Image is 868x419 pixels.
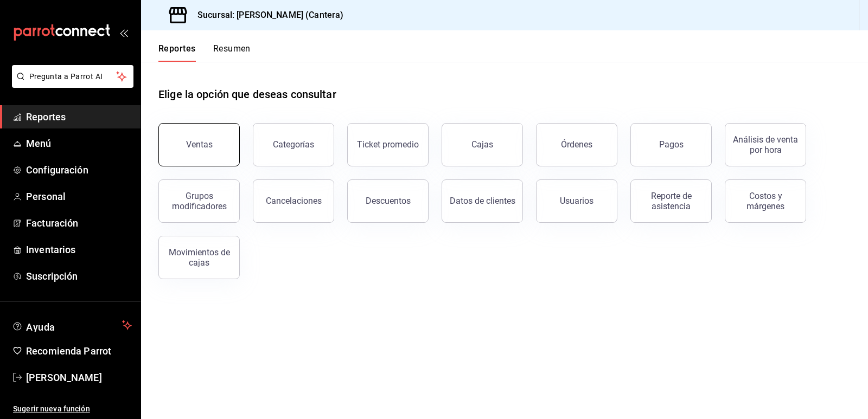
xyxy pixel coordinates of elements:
[26,136,132,151] span: Menú
[158,236,240,279] button: Movimientos de cajas
[630,179,712,223] button: Reporte de asistencia
[536,179,617,223] button: Usuarios
[26,344,132,358] span: Recomienda Parrot
[471,139,493,150] div: Cajas
[732,191,799,211] div: Costos y márgenes
[442,123,523,166] button: Cajas
[536,123,617,166] button: Órdenes
[158,179,240,223] button: Grupos modificadores
[442,179,523,223] button: Datos de clientes
[266,196,322,206] div: Cancelaciones
[659,139,684,150] div: Pagos
[189,9,343,22] h3: Sucursal: [PERSON_NAME] (Cantera)
[637,191,705,211] div: Reporte de asistencia
[561,139,592,150] div: Órdenes
[213,43,251,62] button: Resumen
[26,269,132,283] span: Suscripción
[725,123,806,166] button: Análisis de venta por hora
[12,65,133,88] button: Pregunta a Parrot AI
[13,403,132,415] span: Sugerir nueva función
[732,134,799,155] div: Análisis de venta por hora
[165,191,233,211] div: Grupos modificadores
[26,109,132,124] span: Reportes
[273,139,314,150] div: Categorías
[119,28,128,37] button: open_drawer_menu
[725,179,806,223] button: Costos y márgenes
[366,196,411,206] div: Descuentos
[347,123,429,166] button: Ticket promedio
[158,86,336,102] h1: Elige la opción que deseas consultar
[158,43,196,62] button: Reportes
[26,370,132,385] span: [PERSON_NAME]
[26,163,132,177] span: Configuración
[347,179,429,223] button: Descuentos
[253,179,334,223] button: Cancelaciones
[158,43,251,62] div: navigation tabs
[450,196,515,206] div: Datos de clientes
[186,139,213,150] div: Ventas
[26,189,132,204] span: Personal
[165,247,233,268] div: Movimientos de cajas
[560,196,593,206] div: Usuarios
[26,242,132,257] span: Inventarios
[26,216,132,230] span: Facturación
[357,139,419,150] div: Ticket promedio
[26,319,118,332] span: Ayuda
[158,123,240,166] button: Ventas
[253,123,334,166] button: Categorías
[630,123,712,166] button: Pagos
[8,79,133,90] a: Pregunta a Parrot AI
[29,71,117,82] span: Pregunta a Parrot AI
